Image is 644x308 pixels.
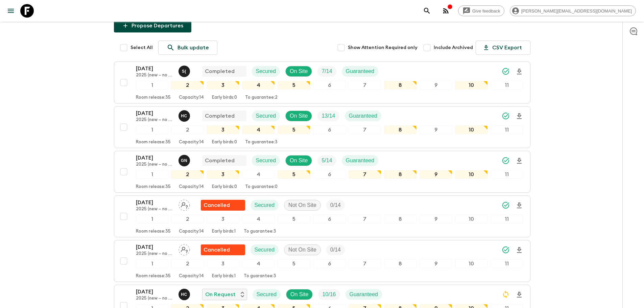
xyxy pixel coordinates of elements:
[420,81,452,90] div: 9
[278,215,310,223] div: 5
[313,215,346,223] div: 6
[212,274,236,279] p: Early birds: 1
[491,81,523,90] div: 11
[136,251,173,257] p: 2025 (new – no [DEMOGRAPHIC_DATA] stay)
[317,111,339,121] div: Trip Fill
[136,184,171,190] p: Room release: 35
[136,154,173,162] p: [DATE]
[136,65,173,73] p: [DATE]
[136,229,171,234] p: Room release: 35
[130,44,153,51] span: Select All
[136,81,169,90] div: 1
[136,170,169,179] div: 1
[502,201,510,209] svg: Synced Successfully
[349,259,381,268] div: 7
[384,215,417,223] div: 8
[284,244,321,255] div: Not On Site
[290,67,308,75] p: On Site
[420,4,434,18] button: search adventures
[518,8,636,14] span: [PERSON_NAME][EMAIL_ADDRESS][DOMAIN_NAME]
[242,170,275,179] div: 4
[114,62,530,103] button: [DATE]2025 (new – no [DEMOGRAPHIC_DATA] stay)Sam (Sangwoo) KimCompletedSecuredOn SiteTrip FillGua...
[515,291,523,299] svg: Download Onboarding
[205,67,235,75] p: Completed
[136,95,171,100] p: Room release: 35
[326,244,345,255] div: Trip Fill
[515,112,523,120] svg: Download Onboarding
[257,290,277,299] p: Secured
[136,198,173,207] p: [DATE]
[179,184,204,190] p: Capacity: 14
[244,274,276,279] p: To guarantee: 3
[290,112,308,120] p: On Site
[171,259,204,268] div: 2
[136,296,173,301] p: 2025 (new – no [DEMOGRAPHIC_DATA] stay)
[136,73,173,78] p: 2025 (new – no [DEMOGRAPHIC_DATA] stay)
[491,170,523,179] div: 11
[136,243,173,251] p: [DATE]
[179,140,204,145] p: Capacity: 14
[502,112,510,120] svg: Synced Successfully
[205,112,235,120] p: Completed
[384,125,417,134] div: 8
[212,95,237,100] p: Early birds: 0
[177,44,209,52] p: Bulk update
[502,246,510,254] svg: Synced Successfully
[321,112,335,120] p: 13 / 14
[205,157,235,165] p: Completed
[384,259,417,268] div: 8
[350,290,378,299] p: Guaranteed
[515,157,523,165] svg: Download Onboarding
[114,19,191,32] button: Propose Departures
[313,170,346,179] div: 6
[207,170,239,179] div: 3
[491,125,523,134] div: 11
[434,44,473,51] span: Include Archived
[136,162,173,167] p: 2025 (new – no [DEMOGRAPHIC_DATA] stay)
[502,67,510,75] svg: Synced Successfully
[330,201,341,209] p: 0 / 14
[278,81,310,90] div: 5
[384,81,417,90] div: 8
[205,290,236,299] p: On Request
[207,215,239,223] div: 3
[242,81,275,90] div: 4
[349,81,381,90] div: 7
[491,259,523,268] div: 11
[171,125,204,134] div: 2
[251,200,279,211] div: Secured
[252,66,280,77] div: Secured
[317,66,336,77] div: Trip Fill
[179,229,204,234] p: Capacity: 14
[136,125,169,134] div: 1
[317,155,336,166] div: Trip Fill
[171,170,204,179] div: 2
[4,4,18,18] button: menu
[114,195,530,237] button: [DATE]2025 (new – no [DEMOGRAPHIC_DATA] stay)Assign pack leaderFlash Pack cancellationSecuredNot ...
[179,274,204,279] p: Capacity: 14
[313,259,346,268] div: 6
[285,155,312,166] div: On Site
[212,184,237,190] p: Early birds: 0
[178,68,191,73] span: Sam (Sangwoo) Kim
[136,288,173,296] p: [DATE]
[207,81,239,90] div: 3
[330,246,341,254] p: 0 / 14
[114,240,530,282] button: [DATE]2025 (new – no [DEMOGRAPHIC_DATA] stay)Assign pack leaderFlash Pack cancellationSecuredNot ...
[455,125,488,134] div: 10
[286,289,313,300] div: On Site
[212,229,236,234] p: Early birds: 1
[288,201,316,209] p: Not On Site
[242,259,275,268] div: 4
[491,215,523,223] div: 11
[455,215,488,223] div: 10
[178,112,191,118] span: Heeyoung Cho
[114,106,530,148] button: [DATE]2025 (new – no [DEMOGRAPHIC_DATA] stay)Heeyoung ChoCompletedSecuredOn SiteTrip FillGuarante...
[256,157,276,165] p: Secured
[384,170,417,179] div: 8
[179,95,204,100] p: Capacity: 14
[244,229,276,234] p: To guarantee: 3
[288,246,316,254] p: Not On Site
[251,244,279,255] div: Secured
[207,259,239,268] div: 3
